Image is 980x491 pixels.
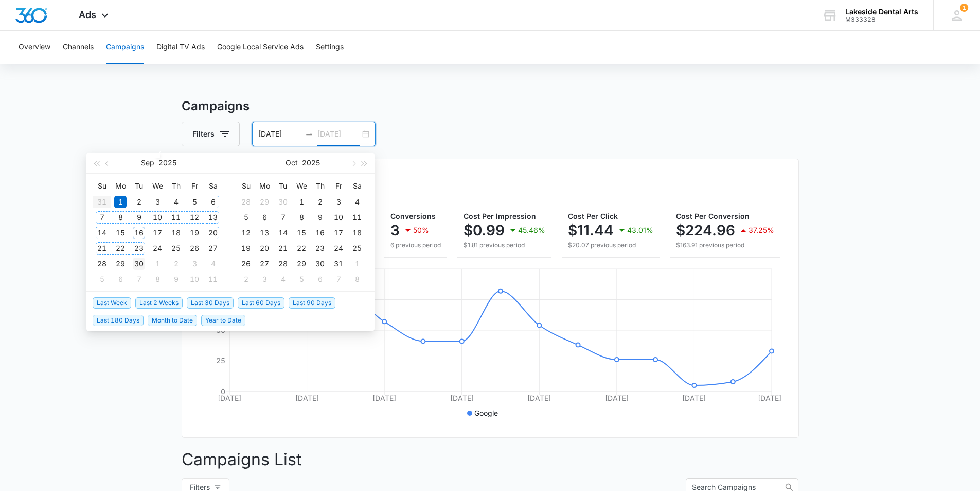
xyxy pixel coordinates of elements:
td: 2025-09-09 [130,210,148,225]
td: 2025-09-05 [185,194,204,210]
p: 37.25% [749,227,774,234]
div: 9 [314,211,326,224]
button: 2025 [158,153,176,173]
td: 2025-10-09 [311,210,329,225]
div: 5 [188,196,201,208]
div: 28 [96,258,108,270]
div: 10 [188,273,201,285]
td: 2025-09-19 [185,225,204,241]
td: 2025-09-13 [204,210,222,225]
div: 28 [240,196,252,208]
td: 2025-09-26 [185,241,204,256]
tspan: [DATE] [682,394,706,402]
th: Th [167,178,185,194]
div: 29 [295,258,308,270]
td: 2025-10-17 [329,225,348,241]
p: 45.46% [518,227,545,234]
p: $20.07 previous period [568,241,653,250]
div: 2 [170,258,182,270]
td: 2025-10-22 [292,241,311,256]
tspan: [DATE] [450,394,473,402]
td: 2025-10-20 [255,241,274,256]
td: 2025-11-08 [348,272,366,287]
div: 16 [314,227,326,239]
div: 15 [114,227,127,239]
button: Digital TV Ads [156,31,205,64]
div: 19 [240,242,252,255]
td: 2025-09-08 [111,210,130,225]
span: Cost Per Impression [464,212,536,221]
div: 17 [151,227,164,239]
th: Su [237,178,255,194]
div: 26 [188,242,201,255]
div: 12 [188,211,201,224]
td: 2025-09-21 [93,241,111,256]
td: 2025-09-17 [148,225,167,241]
th: Sa [204,178,222,194]
td: 2025-11-05 [292,272,311,287]
td: 2025-09-24 [148,241,167,256]
th: Fr [185,178,204,194]
div: 21 [277,242,289,255]
td: 2025-10-04 [348,194,366,210]
div: 27 [207,242,219,255]
button: Campaigns [106,31,144,64]
td: 2025-10-15 [292,225,311,241]
div: 10 [332,211,345,224]
td: 2025-10-08 [148,272,167,287]
p: Google [474,408,498,418]
button: Sep [141,153,154,173]
td: 2025-09-03 [148,194,167,210]
div: 9 [170,273,182,285]
div: 3 [332,196,345,208]
th: Mo [111,178,130,194]
td: 2025-09-20 [204,225,222,241]
div: 1 [114,196,127,208]
td: 2025-10-07 [130,272,148,287]
span: to [305,130,313,138]
div: 22 [295,242,308,255]
p: $1.81 previous period [464,241,545,250]
h3: Campaigns [182,97,799,115]
div: 4 [277,273,289,285]
td: 2025-11-07 [329,272,348,287]
div: 1 [151,258,164,270]
div: 13 [207,211,219,224]
td: 2025-10-05 [237,210,255,225]
td: 2025-11-04 [274,272,292,287]
p: $0.99 [464,222,505,239]
td: 2025-10-30 [311,256,329,272]
div: 2 [240,273,252,285]
td: 2025-10-11 [348,210,366,225]
td: 2025-10-19 [237,241,255,256]
td: 2025-10-10 [185,272,204,287]
span: Last 30 Days [187,297,234,309]
div: 5 [240,211,252,224]
div: 4 [170,196,182,208]
span: swap-right [305,130,313,138]
th: Tu [274,178,292,194]
div: 20 [258,242,271,255]
td: 2025-09-28 [237,194,255,210]
button: Overview [19,31,50,64]
div: 17 [332,227,345,239]
div: 7 [96,211,108,224]
p: 43.01% [627,227,653,234]
td: 2025-10-27 [255,256,274,272]
td: 2025-10-10 [329,210,348,225]
td: 2025-10-02 [167,256,185,272]
td: 2025-09-01 [111,194,130,210]
input: End date [317,128,360,140]
div: 7 [332,273,345,285]
button: Settings [316,31,344,64]
div: 24 [151,242,164,255]
div: 30 [277,196,289,208]
td: 2025-09-15 [111,225,130,241]
div: 8 [295,211,308,224]
th: Fr [329,178,348,194]
td: 2025-09-10 [148,210,167,225]
td: 2025-10-03 [185,256,204,272]
tspan: [DATE] [527,394,551,402]
td: 2025-11-02 [237,272,255,287]
p: $224.96 [676,222,735,239]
